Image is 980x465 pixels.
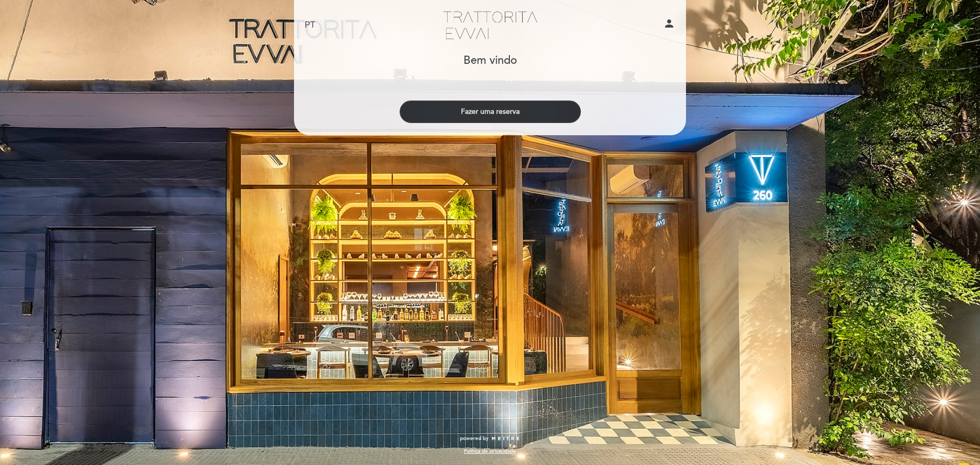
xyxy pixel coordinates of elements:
button: Fazer uma reserva [400,101,581,123]
h1: Bem vindo [463,55,517,67]
button: person [663,17,675,33]
img: MEITRE [491,436,520,442]
a: Trattorita Evvai [426,11,554,39]
span: powered by [460,435,488,442]
i: person [663,17,675,30]
a: powered by [460,435,520,442]
a: Política de privacidade [464,448,516,455]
